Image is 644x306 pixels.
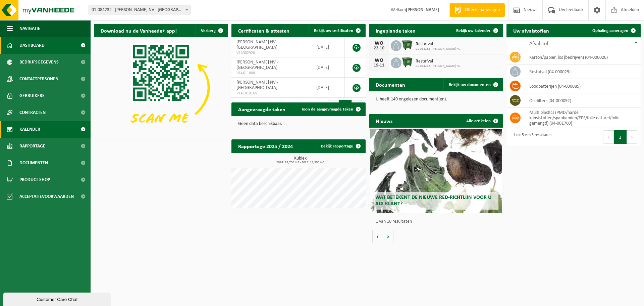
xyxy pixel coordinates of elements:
span: Restafval [416,42,461,47]
span: 01-084232 - P.VERDOODT NV - DENDERMONDE [89,5,191,15]
h2: Uw afvalstoffen [506,24,556,37]
p: U heeft 149 ongelezen document(en). [376,97,496,102]
a: Wat betekent de nieuwe RED-richtlijn voor u als klant? [370,129,502,213]
span: Contactpersonen [19,71,58,87]
span: 01-084232 - [PERSON_NAME] NV [416,64,461,68]
span: Offerte aanvragen [463,7,501,13]
span: Wat betekent de nieuwe RED-richtlijn voor u als klant? [375,195,491,207]
span: Acceptatievoorwaarden [19,188,74,205]
h2: Ingeplande taken [369,24,422,37]
span: Bekijk uw kalender [456,29,491,33]
span: Rapportage [19,138,45,155]
div: 22-10 [372,46,386,51]
span: Verberg [201,29,216,33]
button: Next [627,130,637,144]
img: WB-1100-HPE-GN-01 [401,39,413,51]
td: [DATE] [311,78,345,98]
td: [DATE] [311,37,345,57]
a: Bekijk rapportage [316,139,365,153]
td: loodbatterijen (04-000085) [524,79,641,93]
h2: Certificaten & attesten [231,24,296,37]
h2: Aangevraagde taken [231,102,292,116]
a: Bekijk uw kalender [451,24,502,37]
span: Afvalstof [529,41,548,46]
button: Volgende [383,230,393,243]
strong: [PERSON_NAME] [406,7,439,12]
div: 1 tot 5 van 5 resultaten [510,130,551,144]
span: [PERSON_NAME] NV - [GEOGRAPHIC_DATA] [236,40,278,50]
h3: Kubiek [235,156,366,164]
span: Bekijk uw certificaten [314,29,353,33]
img: WB-1100-HPE-GN-01 [401,56,413,68]
div: 19-11 [372,63,386,68]
span: Restafval [416,59,461,64]
span: Kalender [19,121,40,138]
p: Geen data beschikbaar. [238,122,359,126]
button: 1 [614,130,627,144]
td: multi plastics (PMD/harde kunststoffen/spanbanden/EPS/folie naturel/folie gemengd) (04-001700) [524,108,641,128]
td: oliefilters (04-000092) [524,93,641,108]
a: Offerte aanvragen [449,3,505,17]
span: Ophaling aanvragen [592,29,628,33]
h2: Rapportage 2025 / 2024 [231,139,300,152]
span: VLA902928 [236,50,306,56]
span: VLA611808 [236,71,306,76]
button: Verberg [196,24,227,37]
span: 01-084232 - P.VERDOODT NV - DENDERMONDE [89,5,190,15]
a: Toon de aangevraagde taken [296,102,365,116]
img: Download de VHEPlus App [94,37,228,138]
td: [DATE] [311,57,345,78]
span: Documenten [19,155,48,171]
a: Alle artikelen [461,114,502,128]
span: Bedrijfsgegevens [19,54,59,71]
h2: Nieuws [369,114,399,127]
div: WO [372,58,386,63]
button: Previous [603,130,614,144]
h2: Download nu de Vanheede+ app! [94,24,183,37]
span: Bekijk uw documenten [449,83,491,87]
h2: Documenten [369,78,412,91]
span: Toon de aangevraagde taken [301,107,353,112]
span: Navigatie [19,20,40,37]
div: WO [372,41,386,46]
span: VLA1810165 [236,91,306,96]
a: Bekijk uw documenten [443,78,502,91]
span: 2024: 18,750 m3 - 2025: 18,500 m3 [235,161,366,164]
iframe: chat widget [3,291,112,306]
td: restafval (04-000029) [524,64,641,79]
span: [PERSON_NAME] NV - [GEOGRAPHIC_DATA] [236,60,278,70]
button: Vorige [372,230,383,243]
a: Bekijk uw certificaten [309,24,365,37]
span: Dashboard [19,37,45,54]
span: Product Shop [19,171,50,188]
span: 01-084232 - [PERSON_NAME] NV [416,47,461,51]
a: Ophaling aanvragen [587,24,640,37]
p: 1 van 10 resultaten [376,219,500,224]
span: Contracten [19,104,46,121]
span: [PERSON_NAME] NV - [GEOGRAPHIC_DATA] [236,80,278,90]
td: karton/papier, los (bedrijven) (04-000026) [524,50,641,64]
span: Gebruikers [19,87,45,104]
